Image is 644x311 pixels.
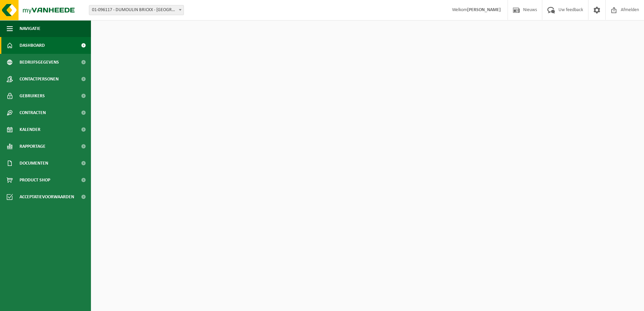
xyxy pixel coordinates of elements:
span: 01-096117 - DUMOULIN BRICKX - RUMBEKE [89,5,184,15]
strong: [PERSON_NAME] [467,7,501,12]
span: Contracten [20,104,46,121]
span: Product Shop [20,172,50,188]
span: Rapportage [20,138,45,155]
span: Kalender [20,121,40,138]
span: Acceptatievoorwaarden [20,188,74,205]
span: Navigatie [20,20,40,37]
span: Bedrijfsgegevens [20,54,59,71]
span: Contactpersonen [20,71,59,88]
span: 01-096117 - DUMOULIN BRICKX - RUMBEKE [89,5,184,15]
span: Documenten [20,155,48,172]
span: Dashboard [20,37,45,54]
span: Gebruikers [20,88,45,104]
